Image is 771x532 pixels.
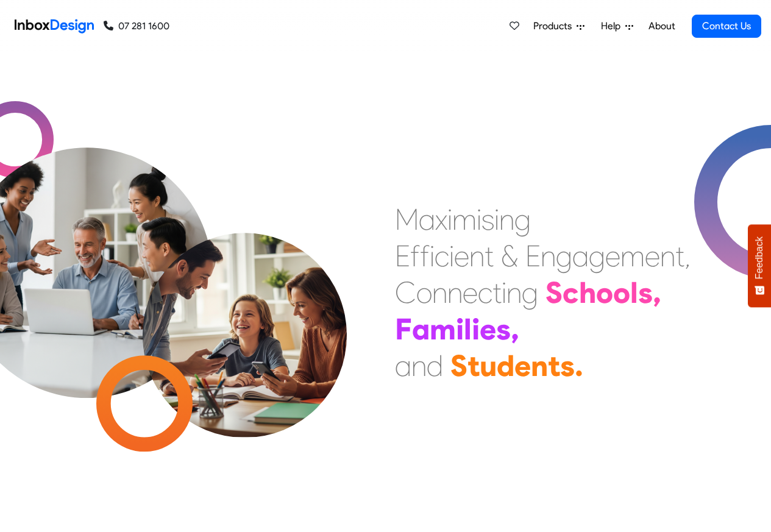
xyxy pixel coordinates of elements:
div: t [485,238,494,274]
div: a [412,311,430,347]
div: e [463,274,478,311]
div: e [514,347,531,384]
div: a [419,201,435,238]
div: n [411,347,427,384]
div: i [449,238,454,274]
div: o [613,274,630,311]
div: F [395,311,412,347]
div: c [563,274,579,311]
div: C [395,274,416,311]
div: m [430,311,456,347]
div: E [525,238,541,274]
div: t [492,274,502,311]
div: g [589,238,605,274]
span: Feedback [754,236,765,279]
a: Products [528,14,589,38]
div: i [502,274,506,311]
div: m [452,201,477,238]
a: Help [596,14,638,38]
div: & [501,238,518,274]
div: a [572,238,589,274]
a: About [645,14,678,38]
div: t [675,238,684,274]
div: n [432,274,447,311]
span: Help [601,19,625,34]
div: h [579,274,596,311]
div: e [645,238,660,274]
div: d [497,347,514,384]
div: a [395,347,411,384]
div: i [447,201,452,238]
div: t [467,347,480,384]
div: i [430,238,435,274]
div: e [454,238,469,274]
div: , [653,274,661,311]
button: Feedback - Show survey [748,224,771,307]
div: c [478,274,492,311]
div: l [464,311,472,347]
span: Products [533,19,577,34]
div: . [575,347,583,384]
div: m [620,238,645,274]
div: n [499,201,514,238]
div: i [456,311,464,347]
div: g [514,201,531,238]
div: g [556,238,572,274]
div: e [605,238,620,274]
div: S [545,274,563,311]
div: g [522,274,538,311]
div: s [638,274,653,311]
div: o [416,274,432,311]
div: E [395,238,410,274]
div: n [447,274,463,311]
div: n [660,238,675,274]
div: e [480,311,496,347]
div: o [596,274,613,311]
div: n [531,347,548,384]
div: s [496,311,511,347]
div: x [435,201,447,238]
div: Maximising Efficient & Engagement, Connecting Schools, Families, and Students. [395,201,691,384]
div: , [511,311,519,347]
div: c [435,238,449,274]
div: u [480,347,497,384]
a: Contact Us [692,15,761,38]
img: parents_with_child.png [117,182,372,438]
div: f [420,238,430,274]
div: t [548,347,560,384]
div: i [477,201,481,238]
div: i [472,311,480,347]
div: l [630,274,638,311]
div: d [427,347,443,384]
div: f [410,238,420,274]
div: , [684,238,691,274]
div: i [494,201,499,238]
div: s [560,347,575,384]
div: n [541,238,556,274]
div: s [481,201,494,238]
div: S [450,347,467,384]
a: 07 281 1600 [104,19,169,34]
div: M [395,201,419,238]
div: n [506,274,522,311]
div: n [469,238,485,274]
